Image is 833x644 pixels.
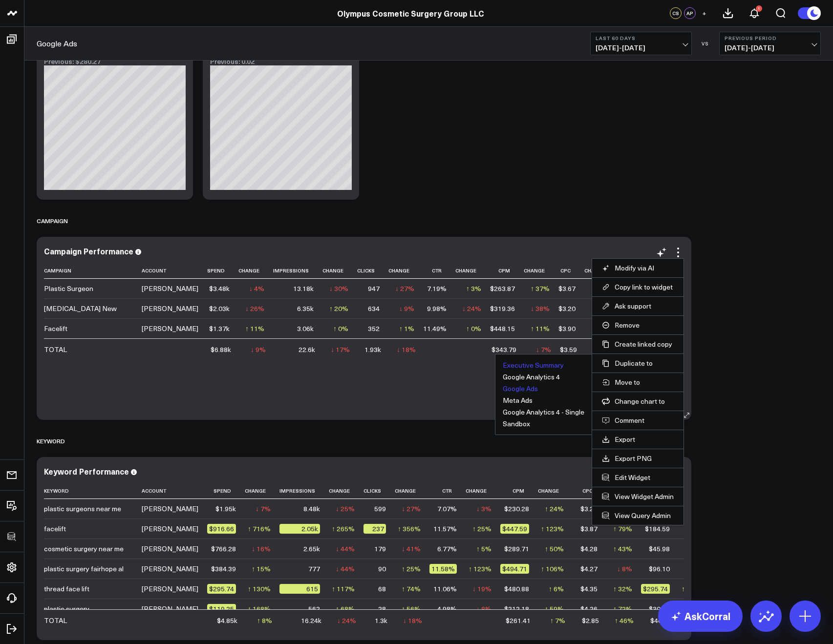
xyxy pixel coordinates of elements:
th: Change [538,483,573,499]
div: $30.07 [649,604,670,614]
div: TOTAL [44,345,67,354]
div: $4.35 [580,584,598,594]
div: 7.07% [437,504,457,514]
span: + [702,10,706,17]
div: $45.98 [649,544,670,554]
th: Impressions [273,263,322,279]
div: 68 [378,584,386,594]
div: $4.85k [217,616,237,625]
div: ↓ 24% [462,304,481,313]
div: ↓ 19% [472,584,491,594]
div: 11.58% [429,564,457,574]
div: $1.37k [209,324,230,333]
button: Duplicate to [602,359,674,368]
div: [PERSON_NAME] [142,564,198,574]
div: 179 [374,544,386,554]
div: $6.88k [211,345,231,354]
div: ↑ 56% [402,604,421,614]
button: Google Analytics 4 - Single [503,409,584,415]
th: Change [329,483,363,499]
div: $480.88 [504,584,529,594]
div: 8.48k [303,504,320,514]
div: ↓ 16% [252,544,271,554]
div: Plastic Surgeon [44,284,93,293]
a: View Query Admin [602,511,674,520]
div: ↑ 68% [336,604,355,614]
button: Edit Widget [602,473,674,482]
th: Change [388,263,423,279]
div: $2.03k [209,304,230,313]
th: Keyword [44,483,142,499]
a: View Widget Admin [602,492,674,501]
button: Sandbox [503,420,530,427]
div: $916.66 [207,524,236,534]
div: thread face lift [44,584,89,594]
div: $295.74 [641,584,670,594]
div: $3.67 [558,284,576,293]
th: Ctr [423,263,455,279]
div: $3.59 [560,345,577,354]
div: ↓ 27% [402,504,421,514]
div: ↑ 8% [257,616,272,625]
div: ↑ 15% [252,564,271,574]
div: Previous: 0.02 [210,58,352,65]
th: Change [524,263,558,279]
th: Cpc [558,263,584,279]
th: Account [142,483,207,499]
div: ↑ 6% [549,584,564,594]
div: ↑ 37% [531,284,550,293]
div: ↑ 7% [550,616,565,625]
div: ↓ 44% [336,544,355,554]
div: $40.08 [650,616,671,625]
button: Change chart to [602,397,674,406]
div: 9.98% [427,304,447,313]
div: ↑ 20% [329,304,348,313]
div: ↑ 74% [402,584,421,594]
button: Remove [602,321,674,330]
div: ↑ 25% [472,524,491,534]
th: Cpc [573,483,606,499]
div: ↑ 11% [245,324,264,333]
span: [DATE] - [DATE] [596,44,686,52]
button: Copy link to widget [602,283,674,291]
div: plastic surgeons near me [44,504,121,514]
div: ↓ 24% [337,616,356,625]
a: AskCorral [658,601,743,632]
div: [PERSON_NAME] [142,504,198,514]
div: [PERSON_NAME] [142,584,198,594]
button: Ask support [602,302,674,311]
button: Last 60 Days[DATE]-[DATE] [590,32,692,55]
div: $4.27 [580,564,598,574]
th: Change [395,483,429,499]
div: ↓ 8% [617,564,632,574]
div: [PERSON_NAME] [142,284,198,293]
div: 6.77% [437,544,457,554]
button: Modify via AI [602,264,674,272]
div: $384.39 [211,564,236,574]
th: Change [466,483,500,499]
div: 28 [378,604,386,614]
button: Move to [602,378,674,387]
div: ↑ 130% [682,584,705,594]
th: Impressions [279,483,329,499]
div: $447.59 [500,524,529,534]
div: 777 [308,564,320,574]
div: $263.87 [490,284,515,293]
div: ↓ 18% [591,304,610,313]
div: $3.87 [580,524,598,534]
div: 1.3k [375,616,387,625]
div: 90 [378,564,386,574]
div: ↑ 59% [545,604,564,614]
div: ↓ 9% [251,345,266,354]
div: 16.24k [301,616,321,625]
div: Campaign [37,209,68,232]
div: 615 [279,584,320,594]
div: $319.36 [490,304,515,313]
div: Keyword Performance [44,466,129,477]
div: AP [684,7,696,19]
div: [MEDICAL_DATA] New [44,304,117,313]
div: ↑ 10% [591,324,610,333]
div: $261.41 [506,616,531,625]
div: ↑ 130% [248,584,271,594]
th: Change [584,263,619,279]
